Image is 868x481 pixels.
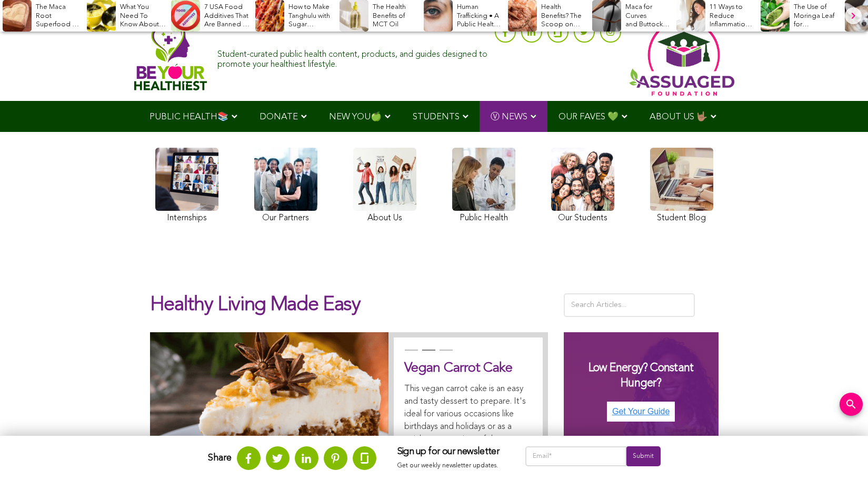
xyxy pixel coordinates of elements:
strong: Share [208,453,232,463]
input: Email* [525,446,627,466]
input: Submit [626,446,660,466]
div: Navigation Menu [134,101,734,132]
p: This vegan carrot cake is an easy and tasty dessert to prepare. It's ideal for various occasions ... [404,383,532,446]
iframe: Chat Widget [815,431,868,481]
span: PUBLIC HEALTH📚 [149,112,228,121]
img: glassdoor.svg [361,453,368,464]
h2: Vegan Carrot Cake [404,359,532,377]
span: OUR FAVES 💚 [558,112,618,121]
button: 2 of 3 [422,350,433,360]
img: Get Your Guide [607,402,675,422]
button: 3 of 3 [440,350,450,360]
button: 1 of 3 [405,350,415,360]
h1: Healthy Living Made Easy [150,293,548,327]
span: NEW YOU🍏 [329,112,382,121]
div: Student-curated public health content, products, and guides designed to promote your healthiest l... [217,45,489,70]
img: glassdoor [554,27,561,37]
h3: Low Energy? Constant Hunger? [574,361,708,391]
img: Assuaged [134,24,207,90]
h3: Sign up for our newsletter [397,446,504,458]
span: Ⓥ NEWS [491,112,527,121]
p: Get our weekly newsletter updates. [397,460,504,472]
img: Assuaged App [629,19,734,96]
span: ABOUT US 🤟🏽 [650,112,707,121]
span: STUDENTS [413,112,460,121]
span: DONATE [260,112,298,121]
